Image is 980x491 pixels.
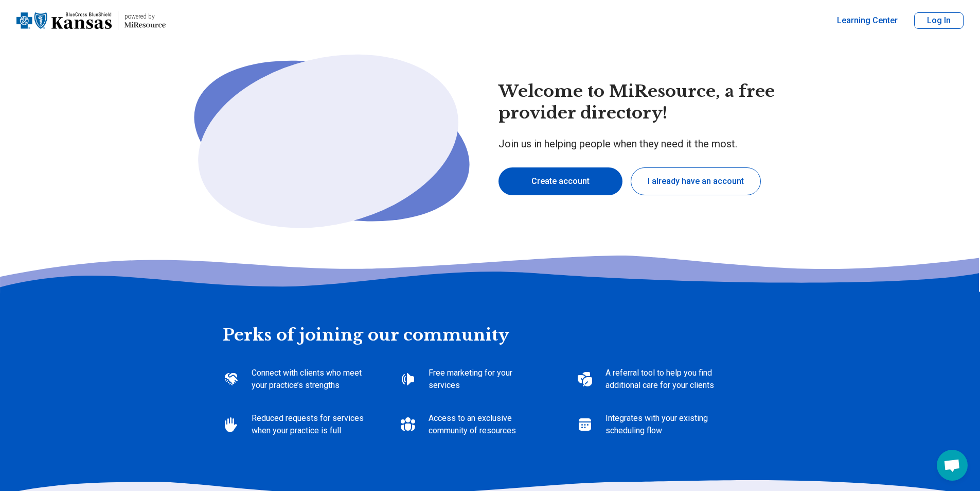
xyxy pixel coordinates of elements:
[498,81,803,124] h1: Welcome to MiResource, a free provider directory!
[16,4,166,37] a: Home page
[252,412,367,437] p: Reduced requests for services when your practice is full
[498,137,803,151] p: Join us in helping people when they need it the most.
[631,167,761,195] button: I already have an account
[429,367,544,392] p: Free marketing for your services
[605,412,721,437] p: Integrates with your existing scheduling flow
[937,450,968,481] a: Open chat
[498,167,622,195] button: Create account
[124,12,166,21] p: powered by
[914,12,964,29] button: Log In
[837,14,898,27] a: Learning Center
[252,367,367,392] p: Connect with clients who meet your practice’s strengths
[223,292,758,346] h2: Perks of joining our community
[429,412,544,437] p: Access to an exclusive community of resources
[605,367,721,392] p: A referral tool to help you find additional care for your clients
